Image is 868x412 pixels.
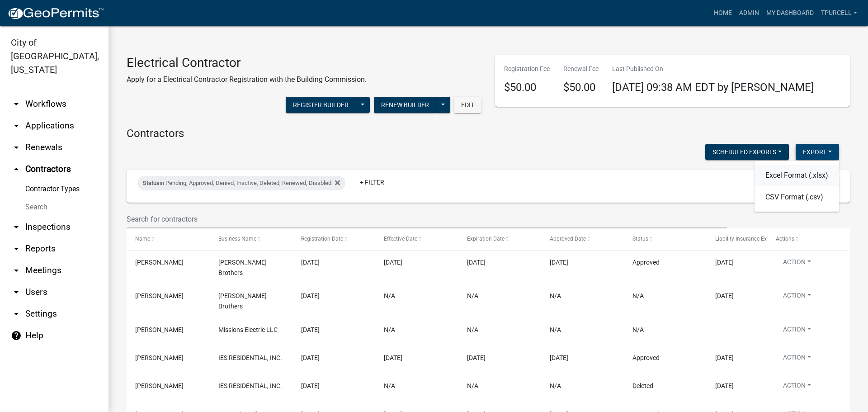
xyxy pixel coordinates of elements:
[135,326,184,333] span: Michael Hall
[127,228,209,250] datatable-header-cell: Name
[467,236,505,242] span: Expiration Date
[384,354,402,361] span: 09/30/2025
[550,292,561,299] span: N/A
[292,228,375,250] datatable-header-cell: Registration Date
[301,382,320,389] span: 09/30/2025
[135,382,184,389] span: Babak Noory
[776,291,818,304] button: Action
[11,287,22,298] i: arrow_drop_down
[632,292,644,299] span: N/A
[218,326,278,333] span: Missions Electric LLC
[301,354,320,361] span: 09/30/2025
[454,97,481,113] button: Edit
[550,259,568,266] span: 10/10/2025
[143,180,160,186] span: Status
[384,292,395,299] span: N/A
[612,64,814,74] p: Last Published On
[135,259,184,266] span: Brian Mears
[11,164,22,175] i: arrow_drop_up
[11,120,22,131] i: arrow_drop_down
[301,259,320,266] span: 10/10/2025
[11,99,22,109] i: arrow_drop_down
[135,292,184,299] span: Brian Mears
[218,292,267,310] span: Peterman Brothers
[384,382,395,389] span: N/A
[817,5,861,22] a: Tpurcell
[11,330,22,341] i: help
[707,228,767,250] datatable-header-cell: Liability Insurance Expiration Date
[715,354,734,361] span: 10/01/2026
[710,5,736,22] a: Home
[301,326,320,333] span: 10/06/2025
[776,353,818,366] button: Action
[375,228,458,250] datatable-header-cell: Effective Date
[384,236,417,242] span: Effective Date
[541,228,624,250] datatable-header-cell: Approved Date
[796,144,839,160] button: Export
[504,64,550,74] p: Registration Fee
[632,326,644,333] span: N/A
[11,265,22,276] i: arrow_drop_down
[467,326,478,333] span: N/A
[11,243,22,254] i: arrow_drop_down
[563,81,599,94] h4: $50.00
[218,354,282,361] span: IES RESIDENTIAL, INC.
[776,325,818,338] button: Action
[11,222,22,232] i: arrow_drop_down
[504,81,550,94] h4: $50.00
[135,354,184,361] span: Babak Noory
[218,236,256,242] span: Business Name
[384,326,395,333] span: N/A
[715,236,798,242] span: Liability Insurance Expiration Date
[632,236,648,242] span: Status
[286,97,356,113] button: Register Builder
[374,97,436,113] button: Renew Builder
[736,5,763,22] a: Admin
[467,259,486,266] span: 01/01/2026
[715,292,734,299] span: 01/01/2026
[550,382,561,389] span: N/A
[715,259,734,266] span: 01/01/2026
[776,381,818,394] button: Action
[632,382,653,389] span: Deleted
[776,257,818,270] button: Action
[563,64,599,74] p: Renewal Fee
[218,382,282,389] span: IES RESIDENTIAL, INC.
[550,236,586,242] span: Approved Date
[715,382,734,389] span: 10/01/2026
[11,308,22,319] i: arrow_drop_down
[301,236,343,242] span: Registration Date
[137,176,345,190] div: in Pending, Approved, Denied, Inactive, Deleted, Renewed, Disabled
[127,55,367,71] h3: Electrical Contractor
[612,81,814,94] span: [DATE] 09:38 AM EDT by [PERSON_NAME]
[458,228,541,250] datatable-header-cell: Expiration Date
[127,127,850,140] h4: Contractors
[755,161,839,212] div: Action
[11,142,22,153] i: arrow_drop_down
[550,326,561,333] span: N/A
[127,74,367,85] p: Apply for a Electrical Contractor Registration with the Building Commission.
[467,354,486,361] span: 12/31/2025
[755,165,839,186] button: Excel Format (.xlsx)
[624,228,707,250] datatable-header-cell: Status
[467,382,478,389] span: N/A
[705,144,789,160] button: Scheduled Exports
[218,259,267,276] span: Peterman Brothers
[301,292,320,299] span: 10/09/2025
[550,354,568,361] span: 09/30/2025
[767,228,850,250] datatable-header-cell: Actions
[209,228,292,250] datatable-header-cell: Business Name
[776,236,794,242] span: Actions
[135,236,150,242] span: Name
[127,210,727,228] input: Search for contractors
[467,292,478,299] span: N/A
[353,174,392,190] a: + Filter
[632,354,660,361] span: Approved
[763,5,817,22] a: My Dashboard
[632,259,660,266] span: Approved
[755,186,839,208] button: CSV Format (.csv)
[384,259,402,266] span: 10/10/2025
